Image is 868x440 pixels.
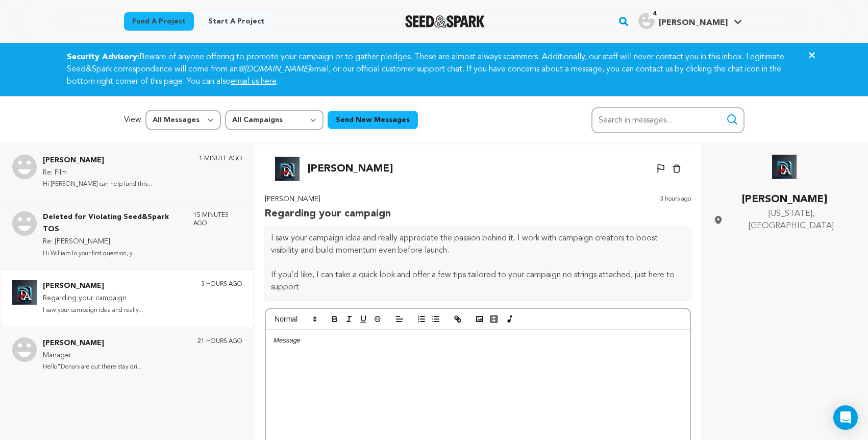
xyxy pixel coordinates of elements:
a: Start a project [200,12,272,31]
img: Samuel Eric Photo [12,155,37,179]
p: Re: Film [43,167,152,179]
div: Beware of anyone offering to promote your campaign or to gather pledges. These are almost always ... [55,51,814,88]
span: [US_STATE], [GEOGRAPHIC_DATA] [727,208,856,232]
p: Hello"Donors are out there stay dri... [43,361,142,373]
p: 3 hours ago [660,193,691,222]
img: user.png [638,13,655,29]
p: Re: [PERSON_NAME] [43,236,183,248]
img: Sarah Joy Photo [12,337,37,362]
div: Robert T.'s Profile [638,13,728,29]
img: Abraham David Photo [12,280,37,305]
p: Regarding your campaign [43,292,143,305]
input: Search in messages... [591,107,745,133]
p: [PERSON_NAME] [43,280,143,292]
p: If you’d like, I can take a quick look and offer a few tips tailored to your campaign no strings ... [271,269,685,294]
a: Fund a project [124,12,194,31]
p: 15 minutes ago [193,211,242,228]
p: Manager [43,350,142,362]
p: Regarding your campaign [265,206,391,222]
p: Hi [PERSON_NAME] can help fund this... [43,179,152,190]
p: 3 hours ago [201,280,242,288]
a: Seed&Spark Homepage [405,15,485,28]
p: [PERSON_NAME] [265,193,391,206]
span: Robert T.'s Profile [636,11,744,32]
button: Send New Messages [328,111,418,129]
p: [PERSON_NAME] [43,155,152,167]
strong: Security Advisory: [67,53,139,61]
img: Seed&Spark Logo Dark Mode [405,15,485,28]
p: [PERSON_NAME] [713,191,856,208]
p: 21 hours ago [197,337,242,346]
p: Hi WilliamTo your first question, y... [43,248,183,260]
a: email us here [231,78,277,86]
span: [PERSON_NAME] [659,19,728,27]
span: 4 [649,9,660,19]
p: 1 minute ago [199,155,242,163]
div: Open Intercom Messenger [833,405,858,430]
p: Deleted for Violating Seed&Spark TOS [43,211,183,236]
p: View [124,114,141,126]
img: Abraham David Photo [772,155,797,179]
img: Deleted for Violating Seed&Spark TOS Photo [12,211,37,236]
p: I saw your campaign idea and really... [43,305,143,316]
a: Robert T.'s Profile [636,11,744,29]
em: @[DOMAIN_NAME] [238,65,310,74]
p: [PERSON_NAME] [308,161,393,177]
img: Abraham David Photo [275,157,300,181]
p: [PERSON_NAME] [43,337,142,350]
p: I saw your campaign idea and really appreciate the passion behind it. I work with campaign creato... [271,232,685,257]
